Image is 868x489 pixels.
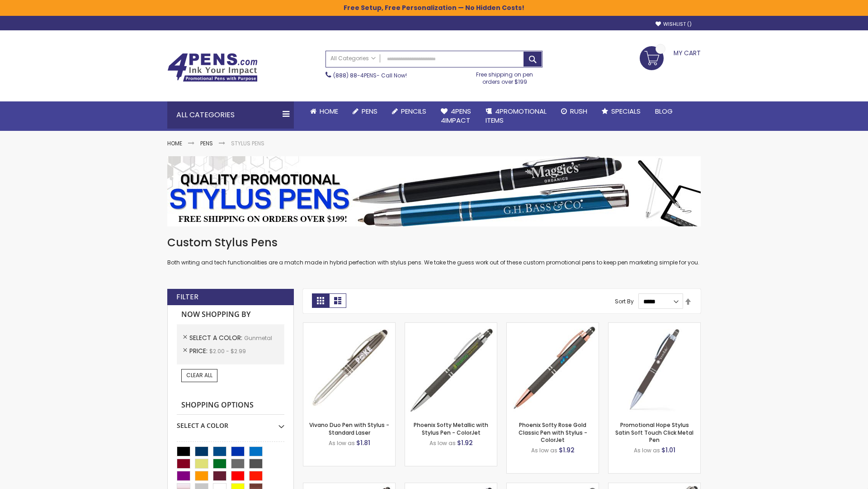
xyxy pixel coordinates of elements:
a: Pens [200,139,213,147]
span: Price [189,346,209,355]
span: Rush [570,106,587,116]
a: Phoenix Softy Metallic with Stylus Pen - ColorJet-Gunmetal [405,322,497,330]
span: $1.81 [356,438,370,447]
a: Promotional Hope Stylus Satin Soft Touch Click Metal Pen-Gunmetal [609,322,700,330]
a: Pencils [385,101,434,121]
span: 4Pens 4impact [441,106,471,125]
div: Both writing and tech functionalities are a match made in hybrid perfection with stylus pens. We ... [167,235,701,267]
a: Wishlist [656,21,692,28]
strong: Filter [176,292,198,302]
a: Clear All [181,369,217,382]
span: - Call Now! [333,72,407,79]
span: $2.00 - $2.99 [209,347,246,355]
a: 4Pens4impact [434,101,478,131]
a: Home [303,101,345,121]
a: Vivano Duo Pen with Stylus - Standard Laser-Gunmetal [303,322,395,330]
a: Phoenix Softy Metallic with Stylus Pen - ColorJet [414,421,488,436]
span: Home [320,106,338,116]
a: Specials [594,101,648,121]
div: Free shipping on pen orders over $199 [467,67,543,86]
span: $1.01 [661,446,675,455]
a: (888) 88-4PENS [333,72,377,79]
span: As low as [531,446,557,454]
a: Rush [554,101,594,121]
span: Pencils [401,106,426,116]
a: Vivano Duo Pen with Stylus - Standard Laser [309,421,389,436]
a: Promotional Hope Stylus Satin Soft Touch Click Metal Pen [615,421,693,443]
img: Vivano Duo Pen with Stylus - Standard Laser-Gunmetal [303,323,395,415]
span: As low as [634,446,660,454]
a: Phoenix Softy Rose Gold Classic Pen with Stylus - ColorJet [519,421,587,443]
img: Phoenix Softy Rose Gold Classic Pen with Stylus - ColorJet-Gunmetal [507,323,599,415]
a: All Categories [326,51,380,66]
a: Blog [648,101,680,121]
span: 4PROMOTIONAL ITEMS [486,106,547,125]
span: As low as [329,439,355,447]
strong: Now Shopping by [177,305,284,324]
div: All Categories [167,101,294,129]
strong: Shopping Options [177,396,284,415]
a: 4PROMOTIONALITEMS [478,101,554,131]
img: 4Pens Custom Pens and Promotional Products [167,53,258,82]
h1: Custom Stylus Pens [167,235,701,250]
span: $1.92 [457,438,473,447]
label: Sort By [615,297,634,305]
span: $1.92 [559,446,575,455]
strong: Stylus Pens [231,139,264,147]
span: Pens [362,106,377,116]
span: As low as [429,439,456,447]
span: Select A Color [189,333,244,342]
a: Home [167,139,182,147]
span: Gunmetal [244,334,272,342]
span: Blog [655,106,673,116]
span: All Categories [330,55,376,62]
span: Specials [611,106,641,116]
div: Select A Color [177,415,284,430]
strong: Grid [312,293,329,308]
span: Clear All [186,371,212,379]
a: Phoenix Softy Rose Gold Classic Pen with Stylus - ColorJet-Gunmetal [507,322,599,330]
img: Phoenix Softy Metallic with Stylus Pen - ColorJet-Gunmetal [405,323,497,415]
img: Promotional Hope Stylus Satin Soft Touch Click Metal Pen-Gunmetal [609,323,700,415]
a: Pens [345,101,385,121]
img: Stylus Pens [167,156,701,226]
